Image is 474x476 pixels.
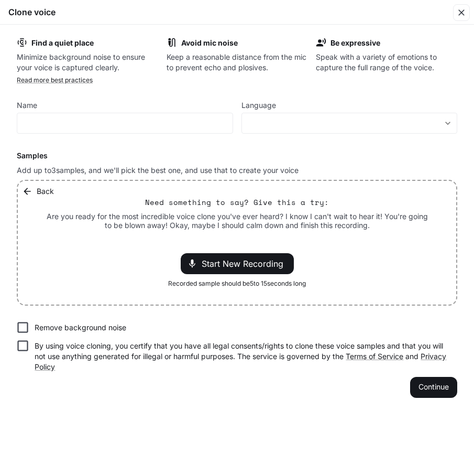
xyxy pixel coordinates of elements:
[242,118,457,128] div: ​
[181,38,238,47] b: Avoid mic noise
[43,212,431,230] p: Are you ready for the most incredible voice clone you've ever heard? I know I can't wait to hear ...
[202,257,290,270] span: Start New Recording
[316,52,457,73] p: Speak with a variety of emotions to capture the full range of the voice.
[17,150,457,161] h6: Samples
[330,38,380,47] b: Be expressive
[17,52,158,73] p: Minimize background noise to ensure your voice is captured clearly.
[167,52,308,73] p: Keep a reasonable distance from the mic to prevent echo and plosives.
[241,102,276,109] p: Language
[145,197,329,208] p: Need something to say? Give this a try:
[181,253,294,274] div: Start New Recording
[410,377,457,398] button: Continue
[8,6,56,18] h5: Clone voice
[35,341,449,372] p: By using voice cloning, you certify that you have all legal consents/rights to clone these voice ...
[168,278,306,289] span: Recorded sample should be 5 to 15 seconds long
[20,181,58,202] button: Back
[17,102,37,109] p: Name
[17,76,93,84] a: Read more best practices
[17,165,457,176] p: Add up to 3 samples, and we'll pick the best one, and use that to create your voice
[346,352,403,361] a: Terms of Service
[31,38,94,47] b: Find a quiet place
[35,322,126,333] p: Remove background noise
